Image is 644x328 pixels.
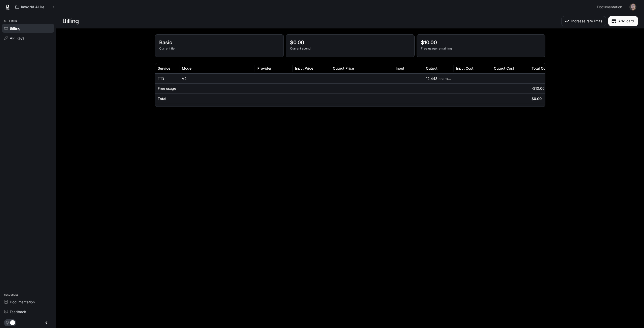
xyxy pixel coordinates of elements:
[10,320,15,325] span: Dark mode toggle
[2,307,54,316] a: Feedback
[396,66,404,70] div: Input
[158,86,176,91] p: Free usage
[423,73,454,83] div: 12,443 characters
[158,96,166,101] h6: Total
[290,46,410,51] p: Current spend
[159,39,279,46] p: Basic
[62,16,79,26] h1: Billing
[295,66,313,70] div: Input Price
[41,318,52,328] button: Close drawer
[10,35,24,41] span: API Keys
[158,66,170,70] div: Service
[158,76,165,81] p: TTS
[179,73,255,83] div: V2
[2,298,54,306] a: Documentation
[426,66,437,70] div: Output
[561,16,606,26] button: Increase rate limits
[21,5,49,9] p: Inworld AI Demos
[13,2,57,12] button: All workspaces
[10,309,26,314] span: Feedback
[290,39,410,46] p: $0.00
[608,16,638,26] button: Add card
[597,4,622,10] span: Documentation
[2,24,54,33] a: Billing
[182,66,192,70] div: Model
[456,66,473,70] div: Input Cost
[421,39,541,46] p: $10.00
[532,66,549,70] div: Total Cost
[2,34,54,42] a: API Keys
[10,26,20,31] span: Billing
[494,66,514,70] div: Output Cost
[257,66,271,70] div: Provider
[421,46,541,51] p: Free usage remaining
[532,96,542,101] h6: $0.00
[333,66,354,70] div: Output Price
[10,299,35,305] span: Documentation
[159,46,279,51] p: Current tier
[532,86,545,91] p: -$10.00
[628,2,638,12] button: User avatar
[629,4,636,11] img: User avatar
[595,2,626,12] a: Documentation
